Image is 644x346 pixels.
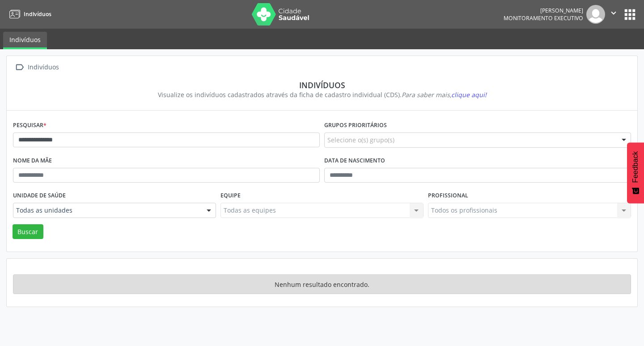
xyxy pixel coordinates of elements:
[26,61,60,74] div: Indivíduos
[3,32,47,49] a: Indivíduos
[13,119,47,132] label: Pesquisar
[16,206,198,215] span: Todas as unidades
[586,5,605,24] img: img
[220,189,241,203] label: Equipe
[6,7,51,21] a: Indivíduos
[609,8,619,18] i: 
[428,189,468,203] label: Profissional
[324,119,387,132] label: Grupos prioritários
[451,90,487,99] span: clique aqui!
[627,142,644,203] button: Feedback - Mostrar pesquisa
[24,10,51,18] span: Indivíduos
[13,154,52,168] label: Nome da mãe
[622,7,638,22] button: apps
[402,90,487,99] i: Para saber mais,
[631,151,640,183] span: Feedback
[504,7,583,14] div: [PERSON_NAME]
[13,274,631,294] div: Nenhum resultado encontrado.
[19,80,625,90] div: Indivíduos
[13,189,66,203] label: Unidade de saúde
[13,61,60,74] a:  Indivíduos
[13,224,43,239] button: Buscar
[504,14,583,22] span: Monitoramento Executivo
[324,154,385,168] label: Data de nascimento
[605,5,622,24] button: 
[327,135,394,145] span: Selecione o(s) grupo(s)
[19,90,625,99] div: Visualize os indivíduos cadastrados através da ficha de cadastro individual (CDS).
[13,61,26,74] i: 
